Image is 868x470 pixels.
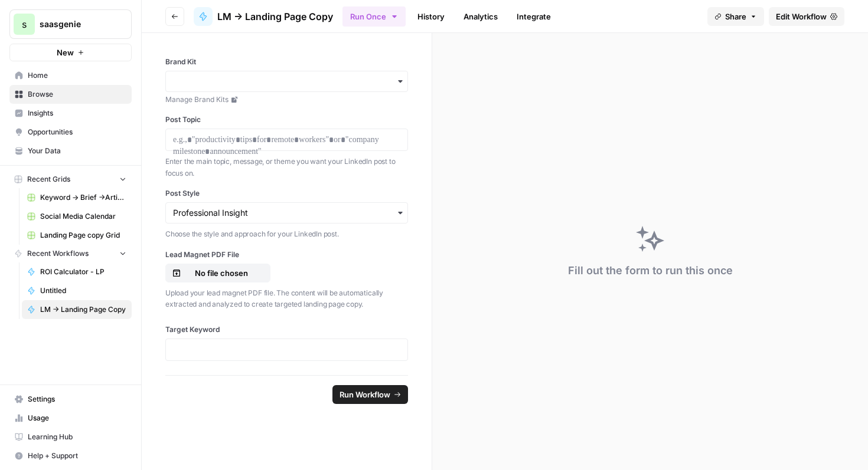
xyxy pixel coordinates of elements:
[28,394,126,405] span: Settings
[725,11,746,22] span: Share
[217,9,333,24] span: LM -> Landing Page Copy
[776,11,827,22] span: Edit Workflow
[9,142,132,160] a: Your Data
[9,9,132,39] button: Workspace: saasgenie
[568,262,733,279] div: Fill out the form to run this once
[28,451,126,461] span: Help + Support
[707,7,764,26] button: Share
[165,228,408,240] p: Choose the style and approach for your LinkedIn post.
[410,7,452,26] a: History
[28,146,126,156] span: Your Data
[165,57,408,67] label: Brand Kit
[165,156,408,179] p: Enter the main topic, message, or theme you want your LinkedIn post to focus on.
[28,89,126,100] span: Browse
[165,264,270,282] button: No file chosen
[28,432,126,442] span: Learning Hub
[9,245,132,262] button: Recent Workflows
[28,108,126,119] span: Insights
[40,304,126,315] span: LM -> Landing Page Copy
[9,123,132,142] a: Opportunities
[57,47,74,58] span: New
[28,70,126,81] span: Home
[456,7,505,26] a: Analytics
[9,104,132,123] a: Insights
[165,188,408,199] label: Post Style
[9,85,132,104] a: Browse
[165,324,408,335] label: Target Keyword
[40,192,126,203] span: Keyword -> Brief ->Article
[194,7,333,26] a: LM -> Landing Page Copy
[510,7,558,26] a: Integrate
[769,7,844,26] a: Edit Workflow
[9,390,132,409] a: Settings
[173,207,400,219] input: Professional Insight
[22,207,132,226] a: Social Media Calendar
[184,267,259,279] p: No file chosen
[9,446,132,465] button: Help + Support
[40,267,126,277] span: ROI Calculator - LP
[22,262,132,281] a: ROI Calculator - LP
[340,389,390,400] span: Run Workflow
[28,413,126,423] span: Usage
[9,44,132,61] button: New
[165,287,408,310] p: Upload your lead magnet PDF file. The content will be automatically extracted and analyzed to cre...
[332,385,408,404] button: Run Workflow
[40,18,111,30] span: saasgenie
[27,248,89,259] span: Recent Workflows
[40,285,126,296] span: Untitled
[22,188,132,207] a: Keyword -> Brief ->Article
[22,300,132,319] a: LM -> Landing Page Copy
[165,114,408,125] label: Post Topic
[9,66,132,85] a: Home
[28,127,126,137] span: Opportunities
[9,428,132,446] a: Learning Hub
[40,211,126,222] span: Social Media Calendar
[9,409,132,428] a: Usage
[165,94,408,105] a: Manage Brand Kits
[27,174,70,185] span: Recent Grids
[22,281,132,300] a: Untitled
[22,17,27,31] span: s
[40,230,126,241] span: Landing Page copy Grid
[342,6,406,27] button: Run Once
[22,226,132,245] a: Landing Page copy Grid
[165,249,408,260] label: Lead Magnet PDF File
[9,170,132,188] button: Recent Grids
